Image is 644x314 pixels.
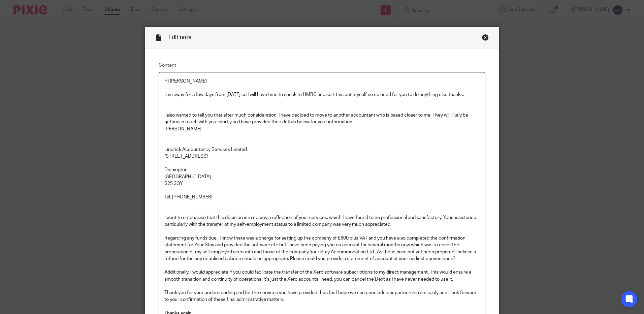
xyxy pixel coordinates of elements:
[164,180,480,187] p: S25 3QY
[164,112,480,126] p: I also wanted to tell you that after much consideration, I have decided to move to another accoun...
[164,194,480,200] p: Tel: [PHONE_NUMBER]
[482,34,489,41] div: Close this dialog window
[164,214,480,228] p: I want to emphasise that this decision is in no way a reflection of your services, which I have f...
[164,91,480,98] p: I am away for a few days from [DATE] so I will have time to speak to HMRC and sort this out mysel...
[164,153,480,160] p: [STREET_ADDRESS]
[164,166,480,173] p: Dinnington
[164,126,480,132] p: [PERSON_NAME]
[164,174,480,180] p: [GEOGRAPHIC_DATA]
[164,289,480,303] p: Thank you for your understanding and for the services you have provided thus far. I hope we can c...
[164,235,480,262] p: Regarding any funds due. I know there was a charge for setting up the company of £600 plus VAT an...
[159,62,485,69] label: Content
[164,78,480,85] p: Hi [PERSON_NAME]
[168,35,191,40] span: Edit note
[164,146,480,153] p: Lindrick Accountancy Services Limited
[164,269,480,283] p: Additionally, I would appreciate if you could facilitate the transfer of the Xero software subscr...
